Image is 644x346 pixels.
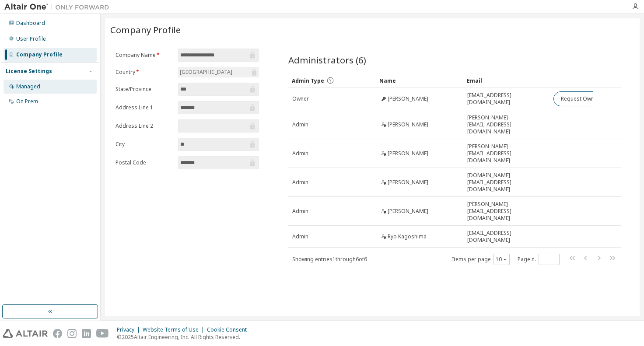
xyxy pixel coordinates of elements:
[16,35,46,42] div: User Profile
[292,77,324,84] span: Admin Type
[117,333,252,341] p: © 2025 Altair Engineering, Inc. All Rights Reserved.
[553,91,627,106] button: Request Owner Change
[496,256,507,263] button: 10
[288,54,366,66] span: Administrators (6)
[110,24,181,36] span: Company Profile
[292,255,367,263] span: Showing entries 1 through 6 of 6
[292,233,308,240] span: Admin
[379,73,460,87] div: Name
[115,52,173,59] label: Company Name
[96,329,109,338] img: youtube.svg
[467,172,546,193] span: [DOMAIN_NAME][EMAIL_ADDRESS][DOMAIN_NAME]
[467,92,546,106] span: [EMAIL_ADDRESS][DOMAIN_NAME]
[53,329,62,338] img: facebook.svg
[115,104,173,111] label: Address Line 1
[115,159,173,166] label: Postal Code
[115,122,173,129] label: Address Line 2
[16,20,45,27] div: Dashboard
[16,98,38,105] div: On Prem
[82,329,91,338] img: linkedin.svg
[292,208,308,215] span: Admin
[292,95,309,102] span: Owner
[388,150,428,157] span: [PERSON_NAME]
[115,86,173,93] label: State/Province
[388,233,427,240] span: Ryo Kagoshima
[388,95,428,102] span: [PERSON_NAME]
[388,179,428,186] span: [PERSON_NAME]
[115,69,173,76] label: Country
[115,141,173,148] label: City
[292,150,308,157] span: Admin
[117,326,143,333] div: Privacy
[143,326,207,333] div: Website Terms of Use
[388,208,428,215] span: [PERSON_NAME]
[16,83,40,90] div: Managed
[467,73,546,87] div: Email
[67,329,77,338] img: instagram.svg
[452,254,510,265] span: Items per page
[3,329,48,338] img: altair_logo.svg
[6,68,52,75] div: License Settings
[388,121,428,128] span: [PERSON_NAME]
[467,230,546,244] span: [EMAIL_ADDRESS][DOMAIN_NAME]
[292,179,308,186] span: Admin
[178,67,259,77] div: [GEOGRAPHIC_DATA]
[467,143,546,164] span: [PERSON_NAME][EMAIL_ADDRESS][DOMAIN_NAME]
[16,51,63,58] div: Company Profile
[467,201,546,222] span: [PERSON_NAME][EMAIL_ADDRESS][DOMAIN_NAME]
[178,67,234,77] div: [GEOGRAPHIC_DATA]
[4,3,114,11] img: Altair One
[292,121,308,128] span: Admin
[207,326,252,333] div: Cookie Consent
[518,254,560,265] span: Page n.
[467,114,546,135] span: [PERSON_NAME][EMAIL_ADDRESS][DOMAIN_NAME]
